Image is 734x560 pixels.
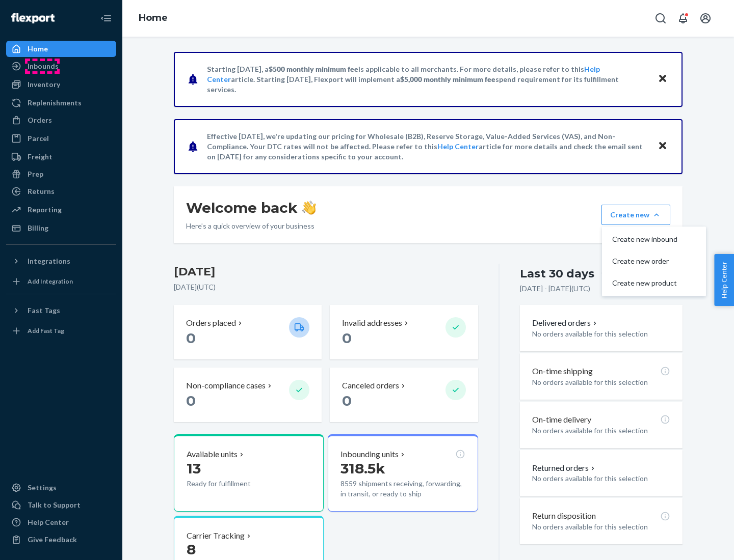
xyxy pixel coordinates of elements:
[6,202,116,218] a: Reporting
[342,392,352,409] span: 0
[28,223,48,233] div: Billing
[520,266,594,282] div: Last 30 days
[11,13,55,23] img: Flexport logo
[612,258,677,265] span: Create new order
[328,434,478,512] button: Inbounding units318.5k8559 shipments receiving, forwarding, in transit, or ready to ship
[28,152,53,162] div: Freight
[330,368,478,422] button: Canceled orders 0
[28,305,60,316] div: Fast Tags
[656,72,669,87] button: Close
[174,264,478,280] h3: [DATE]
[130,4,176,33] ol: breadcrumbs
[6,41,116,57] a: Home
[6,273,116,290] a: Add Integration
[28,256,70,266] div: Integrations
[28,186,55,197] div: Returns
[28,535,77,545] div: Give Feedback
[96,8,116,29] button: Close Navigation
[28,98,82,108] div: Replenishments
[6,76,116,93] a: Inventory
[28,483,57,493] div: Settings
[695,8,716,29] button: Open account menu
[6,323,116,339] a: Add Fast Tag
[28,500,81,510] div: Talk to Support
[612,236,677,243] span: Create new inbound
[207,64,648,95] p: Starting [DATE], a is applicable to all merchants. For more details, please refer to this article...
[174,305,322,359] button: Orders placed 0
[604,272,704,294] button: Create new product
[28,115,52,125] div: Orders
[520,284,590,294] p: [DATE] - [DATE] ( UTC )
[532,473,670,484] p: No orders available for this selection
[186,392,196,409] span: 0
[186,329,196,347] span: 0
[6,149,116,165] a: Freight
[532,522,670,532] p: No orders available for this selection
[28,277,73,286] div: Add Integration
[340,449,399,460] p: Inbounding units
[340,460,385,477] span: 318.5k
[6,302,116,319] button: Fast Tags
[269,65,358,73] span: $500 monthly minimum fee
[186,380,266,391] p: Non-compliance cases
[437,142,479,151] a: Help Center
[656,139,669,154] button: Close
[400,75,495,83] span: $5,000 monthly minimum fee
[604,229,704,250] button: Create new inbound
[186,221,316,231] p: Here’s a quick overview of your business
[302,201,316,215] img: hand-wave emoji
[532,510,596,522] p: Return disposition
[187,530,245,542] p: Carrier Tracking
[28,517,69,527] div: Help Center
[6,183,116,200] a: Returns
[6,166,116,182] a: Prep
[532,377,670,387] p: No orders available for this selection
[6,112,116,128] a: Orders
[187,541,196,558] span: 8
[6,531,116,548] button: Give Feedback
[6,514,116,530] a: Help Center
[330,305,478,359] button: Invalid addresses 0
[340,479,465,499] p: 8559 shipments receiving, forwarding, in transit, or ready to ship
[207,131,648,162] p: Effective [DATE], we're updating our pricing for Wholesale (B2B), Reserve Storage, Value-Added Se...
[342,317,402,329] p: Invalid addresses
[186,317,236,329] p: Orders placed
[6,130,116,147] a: Parcel
[6,253,116,269] button: Integrations
[28,169,43,179] div: Prep
[601,205,670,225] button: Create newCreate new inboundCreate new orderCreate new product
[532,317,599,329] button: Delivered orders
[532,414,591,426] p: On-time delivery
[650,8,671,29] button: Open Search Box
[6,480,116,496] a: Settings
[174,434,324,512] button: Available units13Ready for fulfillment
[342,329,352,347] span: 0
[532,366,593,377] p: On-time shipping
[28,133,49,144] div: Parcel
[187,479,281,489] p: Ready for fulfillment
[187,460,201,477] span: 13
[28,61,59,71] div: Inbounds
[28,44,48,54] div: Home
[174,368,322,422] button: Non-compliance cases 0
[673,8,693,29] button: Open notifications
[532,462,597,474] button: Returned orders
[186,199,316,217] h1: Welcome back
[532,329,670,339] p: No orders available for this selection
[714,254,734,306] button: Help Center
[28,326,64,335] div: Add Fast Tag
[174,282,478,292] p: [DATE] ( UTC )
[187,449,238,460] p: Available units
[532,426,670,436] p: No orders available for this selection
[612,279,677,287] span: Create new product
[342,380,399,391] p: Canceled orders
[28,205,62,215] div: Reporting
[28,79,60,90] div: Inventory
[6,497,116,513] a: Talk to Support
[6,220,116,236] a: Billing
[604,250,704,272] button: Create new order
[6,95,116,111] a: Replenishments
